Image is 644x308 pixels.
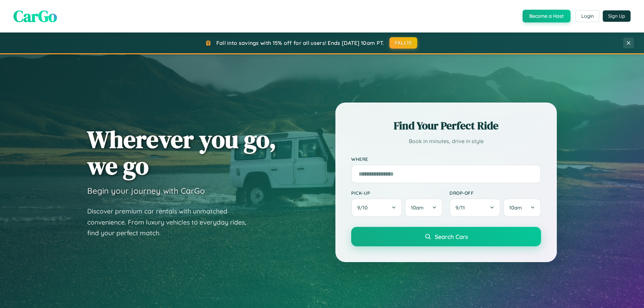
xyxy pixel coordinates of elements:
[503,198,541,217] button: 10am
[523,10,571,22] button: Become a Host
[603,10,631,22] button: Sign Up
[455,204,468,211] span: 9 / 11
[351,118,541,133] h2: Find Your Perfect Ride
[351,198,402,217] button: 9/10
[449,198,500,217] button: 9/11
[435,233,468,240] span: Search Cars
[351,136,541,146] p: Book in minutes, drive in style
[87,206,255,239] p: Discover premium car rentals with unmatched convenience. From luxury vehicles to everyday rides, ...
[449,190,541,196] label: Drop-off
[87,126,276,179] h1: Wherever you go, we go
[351,156,541,162] label: Where
[576,10,599,22] button: Login
[13,5,57,27] span: CarGo
[357,204,371,211] span: 9 / 10
[87,186,205,196] h3: Begin your journey with CarGo
[389,37,418,49] button: FALL15
[411,204,424,211] span: 10am
[216,40,384,46] span: Fall into savings with 15% off for all users! Ends [DATE] 10am PT.
[351,227,541,246] button: Search Cars
[509,204,522,211] span: 10am
[405,198,443,217] button: 10am
[351,190,443,196] label: Pick-up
